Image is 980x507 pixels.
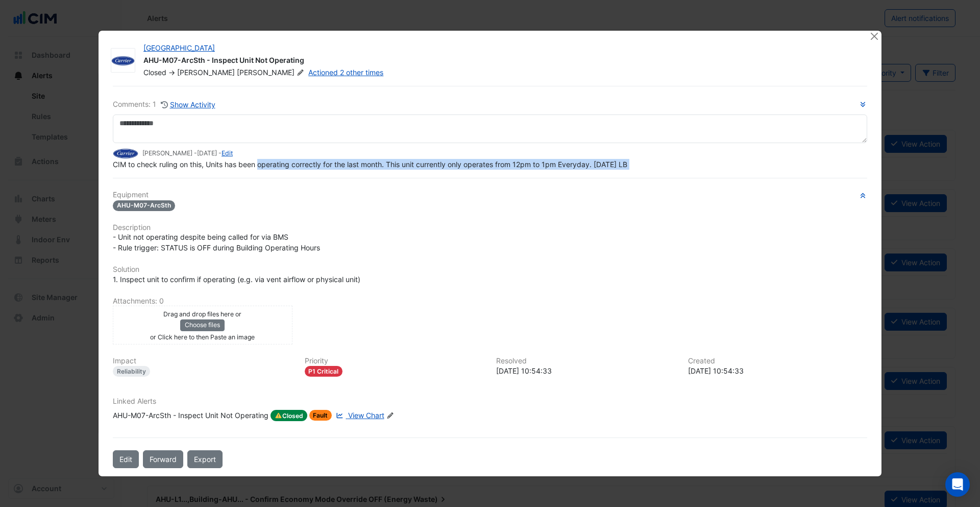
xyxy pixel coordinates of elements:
[160,99,216,110] button: Show Activity
[305,366,343,377] div: P1 Critical
[113,275,360,284] span: 1. Inspect unit to confirm if operating (e.g. via vent airflow or physical unit)
[113,366,150,377] div: Reliability
[111,56,135,66] img: Carrier
[113,233,320,252] span: - Unit not operating despite being called for via BMS - Rule trigger: STATUS is OFF during Buildi...
[142,149,233,158] small: [PERSON_NAME] - -
[180,319,225,331] button: Choose files
[222,149,233,157] a: Edit
[496,357,676,365] h6: Resolved
[143,43,215,52] a: [GEOGRAPHIC_DATA]
[869,31,879,41] button: Close
[113,297,867,306] h6: Attachments: 0
[177,68,235,77] span: [PERSON_NAME]
[113,265,867,274] h6: Solution
[113,191,867,199] h6: Equipment
[271,410,307,421] span: Closed
[113,357,292,365] h6: Impact
[945,472,970,497] div: Open Intercom Messenger
[386,412,394,420] fa-icon: Edit Linked Alerts
[143,68,166,77] span: Closed
[197,149,217,157] span: 2025-05-12 10:54:34
[309,410,332,421] span: Fault
[305,357,484,365] h6: Priority
[334,410,384,421] a: View Chart
[113,160,627,169] span: CIM to check ruling on this, Units has been operating correctly for the last month. This unit cur...
[688,365,868,376] div: [DATE] 10:54:33
[113,450,139,468] button: Edit
[150,333,255,341] small: or Click here to then Paste an image
[688,357,868,365] h6: Created
[113,410,268,421] div: AHU-M07-ArcSth - Inspect Unit Not Operating
[113,148,138,159] img: Carrier
[143,450,183,468] button: Forward
[308,68,383,77] a: Actioned 2 other times
[496,365,676,376] div: [DATE] 10:54:33
[113,200,175,211] span: AHU-M07-ArcSth
[187,450,223,468] a: Export
[143,55,857,67] div: AHU-M07-ArcSth - Inspect Unit Not Operating
[163,310,241,318] small: Drag and drop files here or
[348,411,384,420] span: View Chart
[168,68,175,77] span: ->
[237,67,306,78] span: [PERSON_NAME]
[113,223,867,232] h6: Description
[113,397,867,406] h6: Linked Alerts
[113,99,216,110] div: Comments: 1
